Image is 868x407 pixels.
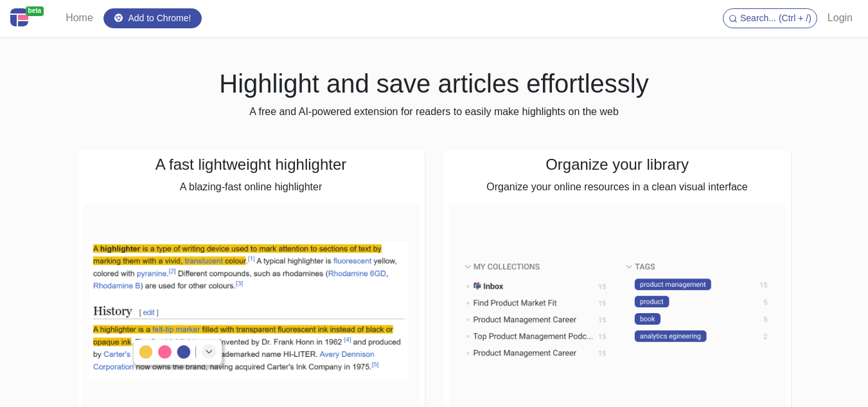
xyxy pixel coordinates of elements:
[103,8,202,28] a: Add to Chrome!
[723,8,817,28] button: Search... (Ctrl + /)
[26,6,44,16] span: beta
[449,156,786,174] h4: Organize your library
[78,104,791,120] p: A free and AI-powered extension for readers to easily make highlights on the web
[740,13,811,23] span: Search... (Ctrl + /)
[10,8,28,26] img: Centroly
[449,179,786,195] p: Organize your online resources in a clean visual interface
[60,5,98,31] a: Home
[822,5,858,31] a: Login
[78,68,791,99] h1: Highlight and save articles effortlessly
[83,179,420,195] p: A blazing-fast online highlighter
[10,5,50,32] a: beta
[83,156,420,174] h4: A fast lightweight highlighter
